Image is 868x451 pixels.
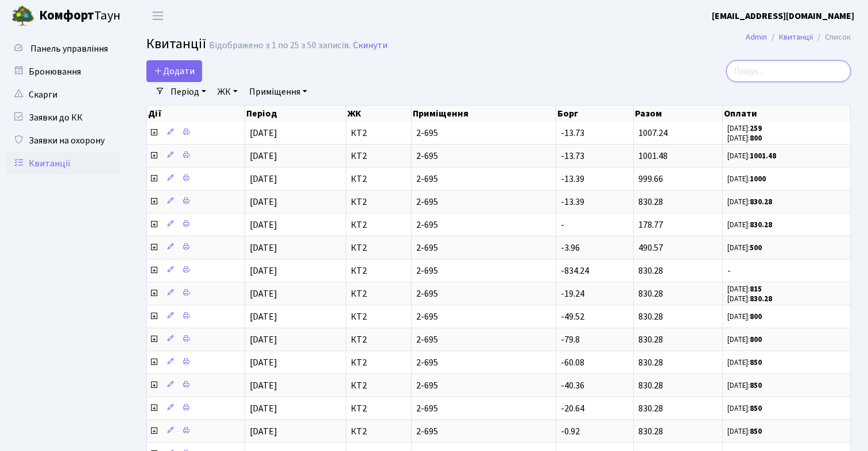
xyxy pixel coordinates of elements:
[750,220,772,230] b: 830.28
[144,6,172,25] button: Переключити навігацію
[750,426,762,437] b: 850
[727,294,772,304] small: [DATE]:
[11,5,34,28] img: logo.png
[416,151,551,161] span: 2-695
[245,82,312,102] a: Приміщення
[712,10,854,22] b: [EMAIL_ADDRESS][DOMAIN_NAME]
[727,197,772,207] small: [DATE]:
[6,60,121,83] a: Бронювання
[561,356,584,369] span: -60.08
[146,34,206,54] span: Квитанції
[750,335,762,345] b: 800
[750,294,772,304] b: 830.28
[154,65,195,77] span: Додати
[250,379,277,392] span: [DATE]
[638,379,663,392] span: 830.28
[412,106,556,122] th: Приміщення
[750,312,762,322] b: 800
[351,427,406,436] span: КТ2
[351,266,406,275] span: КТ2
[728,25,868,49] nav: breadcrumb
[346,106,412,122] th: ЖК
[727,312,762,322] small: [DATE]:
[638,127,668,139] span: 1007.24
[750,284,762,294] b: 815
[213,82,242,102] a: ЖК
[6,37,121,60] a: Панель управління
[250,356,277,369] span: [DATE]
[634,106,723,122] th: Разом
[209,40,351,51] div: Відображено з 1 по 25 з 50 записів.
[416,243,551,252] span: 2-695
[250,425,277,438] span: [DATE]
[250,265,277,277] span: [DATE]
[250,219,277,231] span: [DATE]
[561,150,584,162] span: -13.73
[250,150,277,162] span: [DATE]
[638,196,663,208] span: 830.28
[351,151,406,161] span: КТ2
[351,381,406,390] span: КТ2
[750,174,766,184] b: 1000
[638,356,663,369] span: 830.28
[638,242,663,254] span: 490.57
[727,403,762,414] small: [DATE]:
[727,284,762,294] small: [DATE]:
[727,357,762,368] small: [DATE]:
[750,133,762,143] b: 800
[353,40,387,51] a: Скинути
[416,289,551,298] span: 2-695
[416,266,551,275] span: 2-695
[351,197,406,207] span: КТ2
[351,220,406,230] span: КТ2
[147,106,245,122] th: Дії
[351,174,406,184] span: КТ2
[561,425,580,438] span: -0.92
[416,197,551,207] span: 2-695
[638,150,668,162] span: 1001.48
[556,106,634,122] th: Борг
[638,173,663,185] span: 999.66
[416,427,551,436] span: 2-695
[561,310,584,323] span: -49.52
[750,123,762,134] b: 259
[638,402,663,415] span: 830.28
[561,379,584,392] span: -40.36
[351,404,406,413] span: КТ2
[750,197,772,207] b: 830.28
[416,381,551,390] span: 2-695
[39,6,121,26] span: Таун
[712,9,854,23] a: [EMAIL_ADDRESS][DOMAIN_NAME]
[723,106,851,122] th: Оплати
[746,31,767,43] a: Admin
[727,243,762,253] small: [DATE]:
[416,174,551,184] span: 2-695
[727,174,766,184] small: [DATE]:
[561,127,584,139] span: -13.73
[561,219,564,231] span: -
[727,266,846,275] span: -
[416,335,551,344] span: 2-695
[6,129,121,152] a: Заявки на охорону
[6,83,121,106] a: Скарги
[561,173,584,185] span: -13.39
[351,289,406,298] span: КТ2
[250,287,277,300] span: [DATE]
[727,133,762,143] small: [DATE]:
[561,242,580,254] span: -3.96
[813,31,851,44] li: Список
[250,333,277,346] span: [DATE]
[727,123,762,134] small: [DATE]:
[727,335,762,345] small: [DATE]:
[416,220,551,230] span: 2-695
[351,129,406,138] span: КТ2
[750,151,776,161] b: 1001.48
[39,6,94,25] b: Комфорт
[750,380,762,391] b: 850
[727,426,762,437] small: [DATE]:
[166,82,211,102] a: Період
[750,243,762,253] b: 500
[561,265,589,277] span: -834.24
[561,333,580,346] span: -79.8
[146,60,202,82] a: Додати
